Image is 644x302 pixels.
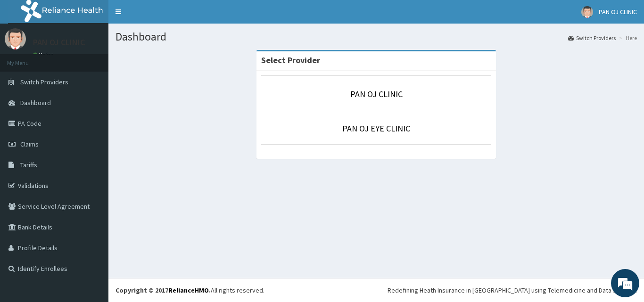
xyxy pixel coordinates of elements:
strong: Copyright © 2017 . [116,286,211,294]
span: Dashboard [20,98,51,107]
p: PAN OJ CLINIC [33,38,85,47]
span: Claims [20,140,39,148]
span: Switch Providers [20,78,68,86]
div: Redefining Heath Insurance in [GEOGRAPHIC_DATA] using Telemedicine and Data Science! [388,286,637,295]
a: Online [33,51,56,58]
span: PAN OJ CLINIC [599,8,637,16]
a: PAN OJ EYE CLINIC [342,123,410,134]
strong: Select Provider [261,55,320,65]
img: User Image [581,6,593,18]
a: PAN OJ CLINIC [350,89,403,99]
footer: All rights reserved. [108,278,644,302]
img: User Image [5,28,26,49]
h1: Dashboard [116,31,637,43]
span: Tariffs [20,161,37,169]
a: RelianceHMO [168,286,209,294]
a: Switch Providers [568,34,616,42]
li: Here [617,34,637,42]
